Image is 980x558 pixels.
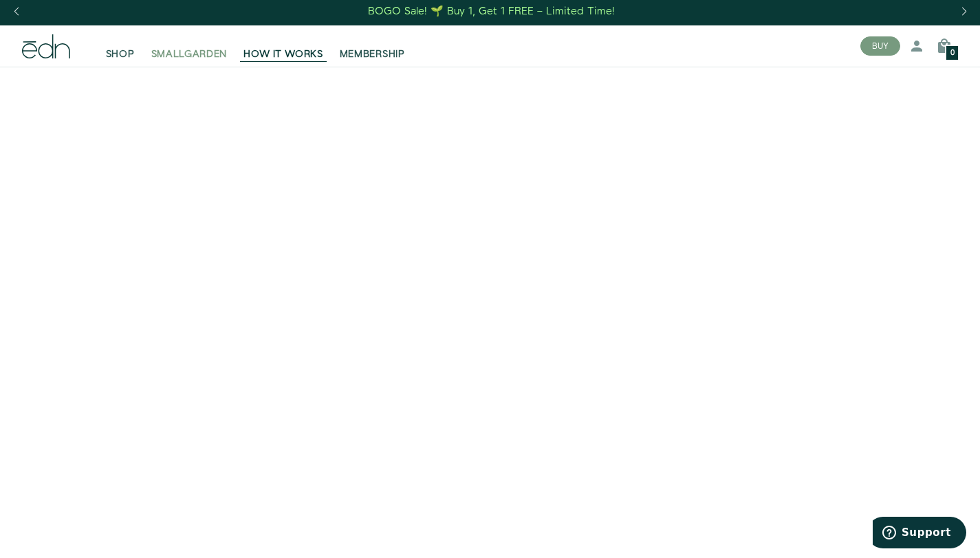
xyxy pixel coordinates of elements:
[98,31,143,61] a: SHOP
[367,1,616,22] a: BOGO Sale! 🌱 Buy 1, Get 1 FREE – Limited Time!
[950,49,955,57] span: 0
[106,47,135,61] span: SHOP
[243,47,323,61] span: HOW IT WORKS
[235,31,331,61] a: HOW IT WORKS
[860,36,900,56] button: BUY
[331,31,413,61] a: MEMBERSHIP
[340,47,405,61] span: MEMBERSHIP
[143,31,236,61] a: SMALLGARDEN
[368,4,615,19] div: BOGO Sale! 🌱 Buy 1, Get 1 FREE – Limited Time!
[873,517,966,551] iframe: Opens a widget where you can find more information
[151,47,228,61] span: SMALLGARDEN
